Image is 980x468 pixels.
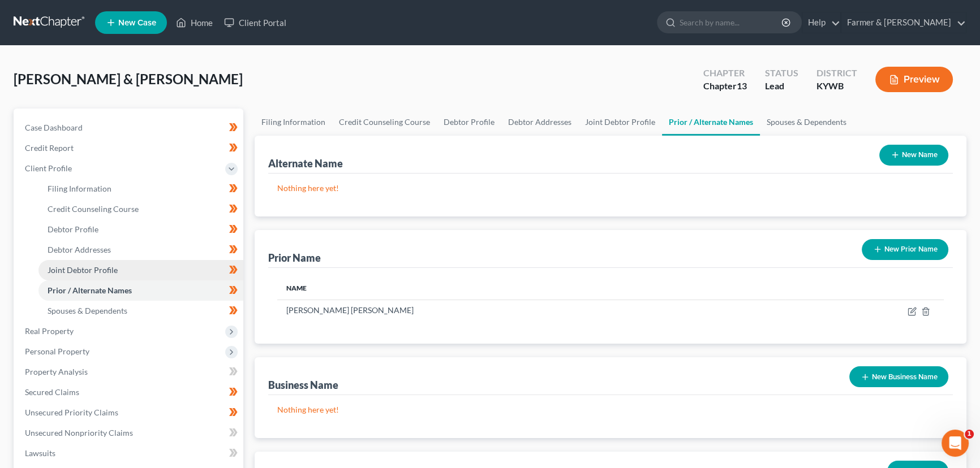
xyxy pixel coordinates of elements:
div: Chapter [703,80,747,93]
span: Debtor Addresses [48,245,111,254]
p: Nothing here yet! [277,183,944,194]
button: New Business Name [849,366,948,387]
a: Debtor Addresses [501,109,578,136]
td: [PERSON_NAME] [PERSON_NAME] [277,300,785,321]
a: Unsecured Nonpriority Claims [16,423,243,443]
a: Joint Debtor Profile [38,260,243,280]
a: Credit Report [16,138,243,158]
a: Joint Debtor Profile [578,109,662,136]
div: Status [765,67,798,80]
span: Joint Debtor Profile [48,265,118,275]
a: Home [170,12,218,33]
span: [PERSON_NAME] & [PERSON_NAME] [14,71,243,87]
span: Property Analysis [25,367,88,376]
button: New Name [879,145,948,166]
span: Client Profile [25,163,72,173]
span: Filing Information [48,184,111,193]
a: Prior / Alternate Names [38,280,243,301]
a: Filing Information [38,179,243,199]
a: Debtor Profile [437,109,501,136]
span: 13 [737,80,747,91]
div: Alternate Name [268,157,343,170]
div: District [816,67,857,80]
th: Name [277,277,785,300]
span: 1 [965,430,974,439]
div: Chapter [703,67,747,80]
span: Unsecured Priority Claims [25,408,118,417]
span: Unsecured Nonpriority Claims [25,428,133,437]
span: Spouses & Dependents [48,306,127,315]
p: Nothing here yet! [277,404,944,415]
a: Lawsuits [16,443,243,463]
button: New Prior Name [862,239,948,260]
a: Spouses & Dependents [760,109,853,136]
a: Case Dashboard [16,118,243,138]
span: Credit Counseling Course [48,204,139,214]
a: Help [802,12,840,33]
div: Lead [765,80,798,93]
div: Business Name [268,378,338,392]
div: KYWB [816,80,857,93]
a: Client Portal [218,12,292,33]
span: Credit Report [25,143,74,153]
a: Unsecured Priority Claims [16,402,243,423]
a: Filing Information [255,109,332,136]
span: Personal Property [25,346,89,356]
span: Real Property [25,326,74,336]
a: Credit Counseling Course [38,199,243,219]
span: Lawsuits [25,448,55,458]
iframe: Intercom live chat [942,430,969,457]
a: Debtor Addresses [38,240,243,260]
span: Debtor Profile [48,224,98,234]
a: Debtor Profile [38,219,243,240]
a: Prior / Alternate Names [662,109,760,136]
a: Farmer & [PERSON_NAME] [841,12,966,33]
div: Prior Name [268,251,321,265]
button: Preview [875,67,953,92]
span: Secured Claims [25,387,79,397]
a: Spouses & Dependents [38,301,243,321]
span: Case Dashboard [25,123,83,132]
input: Search by name... [680,12,783,33]
a: Property Analysis [16,362,243,382]
span: Prior / Alternate Names [48,285,132,295]
a: Credit Counseling Course [332,109,437,136]
a: Secured Claims [16,382,243,402]
span: New Case [118,19,156,27]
